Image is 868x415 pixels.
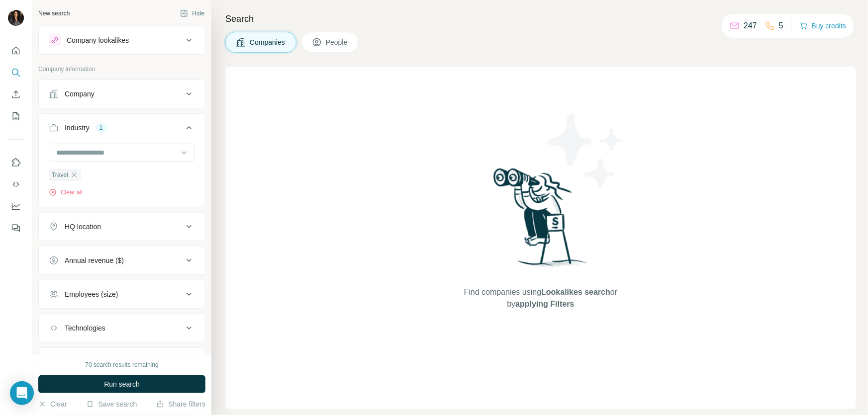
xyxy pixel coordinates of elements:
[8,107,24,125] button: My lists
[38,399,67,409] button: Clear
[541,106,630,196] img: Surfe Illustration - Stars
[8,219,24,237] button: Feedback
[39,249,205,272] button: Annual revenue ($)
[515,300,574,308] span: applying Filters
[8,64,24,82] button: Search
[8,42,24,60] button: Quick start
[541,288,610,296] span: Lookalikes search
[96,123,107,132] div: 1
[65,123,90,133] div: Industry
[744,20,757,32] p: 247
[104,379,140,389] span: Run search
[39,316,205,340] button: Technologies
[65,89,95,99] div: Company
[461,286,620,310] span: Find companies using or by
[39,350,205,374] button: Keywords
[8,10,24,26] img: Avatar
[65,289,118,299] div: Employees (size)
[52,170,68,179] span: Travel
[39,215,205,239] button: HQ location
[8,154,24,171] button: Use Surfe on LinkedIn
[8,85,24,103] button: Enrich CSV
[39,282,205,306] button: Employees (size)
[39,82,205,106] button: Company
[779,20,783,32] p: 5
[39,28,205,52] button: Company lookalikes
[38,65,205,74] p: Company information
[38,375,205,393] button: Run search
[250,37,286,47] span: Companies
[156,399,205,409] button: Share filters
[173,6,211,21] button: Hide
[49,188,83,197] button: Clear all
[489,166,592,276] img: Surfe Illustration - Woman searching with binoculars
[8,175,24,193] button: Use Surfe API
[65,323,105,333] div: Technologies
[86,399,137,409] button: Save search
[65,255,124,265] div: Annual revenue ($)
[65,222,101,232] div: HQ location
[225,12,856,26] h4: Search
[38,9,70,18] div: New search
[800,19,846,33] button: Buy credits
[85,360,158,369] div: 70 search results remaining
[10,381,34,405] div: Open Intercom Messenger
[8,197,24,215] button: Dashboard
[39,116,205,144] button: Industry1
[67,35,129,45] div: Company lookalikes
[326,37,349,47] span: People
